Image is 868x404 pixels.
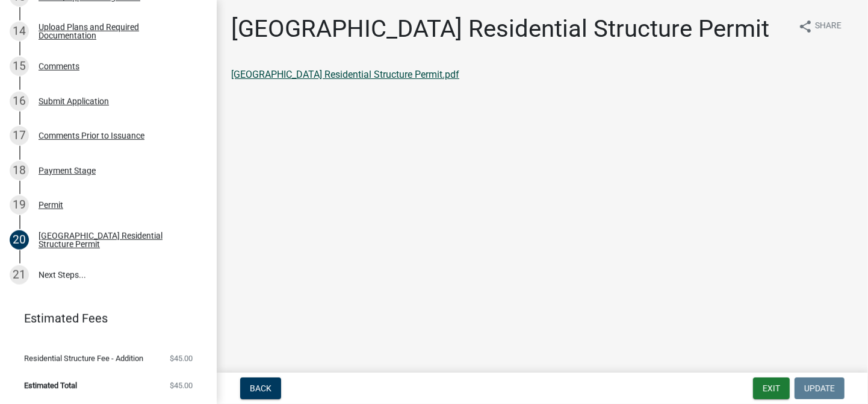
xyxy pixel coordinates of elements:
[10,92,29,111] div: 16
[39,166,96,175] div: Payment Stage
[10,161,29,180] div: 18
[39,23,197,40] div: Upload Plans and Required Documentation
[10,57,29,76] div: 15
[24,355,143,362] span: Residential Structure Fee - Addition
[39,131,144,140] div: Comments Prior to Issuance
[10,265,29,285] div: 21
[804,383,835,393] span: Update
[250,383,271,393] span: Back
[24,382,77,390] span: Estimated Total
[795,377,845,399] button: Update
[39,201,63,209] div: Permit
[170,355,193,362] span: $45.00
[39,97,109,106] div: Submit Application
[10,126,29,145] div: 17
[170,382,193,390] span: $45.00
[10,230,29,250] div: 20
[231,69,459,80] a: [GEOGRAPHIC_DATA] Residential Structure Permit.pdf
[815,19,842,34] span: Share
[798,19,813,34] i: share
[39,62,79,71] div: Comments
[10,306,197,330] a: Estimated Fees
[39,232,197,248] div: [GEOGRAPHIC_DATA] Residential Structure Permit
[10,195,29,215] div: 19
[231,14,769,43] h1: [GEOGRAPHIC_DATA] Residential Structure Permit
[240,377,281,399] button: Back
[789,14,851,38] button: shareShare
[753,377,790,399] button: Exit
[10,22,29,41] div: 14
